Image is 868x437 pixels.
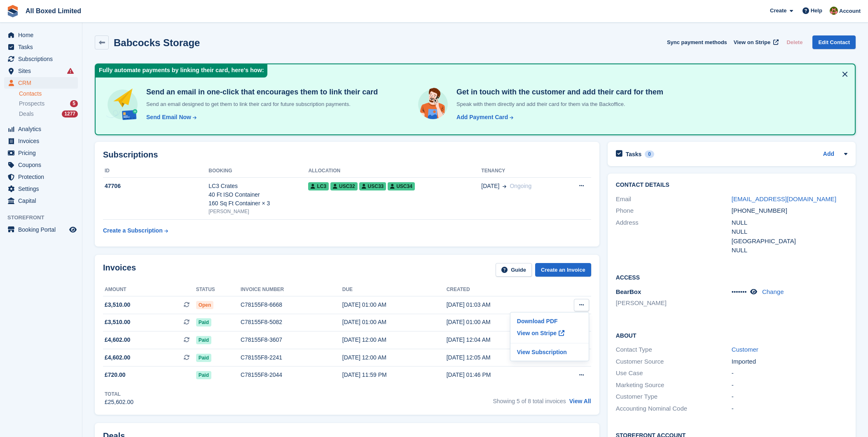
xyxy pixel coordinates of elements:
span: Capital [18,195,68,207]
a: menu [4,41,78,53]
div: Customer Source [616,357,732,367]
span: Pricing [18,147,68,159]
a: View All [569,398,591,404]
a: Add Payment Card [453,113,514,122]
div: £25,602.00 [105,398,133,406]
div: Contact Type [616,345,732,355]
th: Allocation [308,164,481,178]
a: Download PDF [514,316,585,327]
a: menu [4,159,78,171]
a: Preview store [68,225,78,235]
span: Paid [196,354,211,362]
a: Create a Subscription [103,223,168,238]
a: View Subscription [514,347,585,357]
div: 47706 [103,182,208,190]
div: Use Case [616,369,732,378]
div: [GEOGRAPHIC_DATA] [732,237,847,246]
a: Add [823,150,834,159]
div: - [732,369,847,378]
div: [PHONE_NUMBER] [732,206,847,216]
div: Customer Type [616,392,732,402]
div: NULL [732,246,847,255]
li: [PERSON_NAME] [616,298,732,308]
div: Email [616,195,732,204]
div: 0 [645,150,654,158]
th: Created [447,283,551,296]
span: £3,510.00 [105,318,130,327]
a: menu [4,135,78,147]
span: £4,602.00 [105,353,130,362]
span: £3,510.00 [105,301,130,309]
h2: About [616,331,847,339]
th: Tenancy [481,164,563,178]
div: [DATE] 01:46 PM [447,371,551,379]
div: C78155F8-2044 [241,371,342,379]
div: Fully automate payments by linking their card, here's how: [96,64,267,78]
div: - [732,404,847,414]
span: Invoices [18,135,68,147]
span: £4,602.00 [105,336,130,344]
div: 1277 [62,110,78,117]
span: Protection [18,171,68,183]
th: ID [103,164,208,178]
div: Imported [732,357,847,367]
a: Change [762,288,784,295]
a: menu [4,171,78,183]
i: Smart entry sync failures have occurred [67,68,74,74]
div: Add Payment Card [456,113,508,122]
span: Tasks [18,41,68,53]
a: menu [4,65,78,77]
div: LC3 Crates 40 Ft ISO Container 160 Sq Ft Container × 3 [208,182,308,208]
span: USC33 [359,182,386,190]
div: [DATE] 12:00 AM [342,353,447,362]
span: [DATE] [481,182,499,190]
img: get-in-touch-e3e95b6451f4e49772a6039d3abdde126589d6f45a760754adfa51be33bf0f70.svg [416,87,450,121]
div: [DATE] 01:00 AM [342,301,447,309]
h4: Get in touch with the customer and add their card for them [453,87,663,97]
span: Paid [196,371,211,379]
span: ••••••• [732,288,747,295]
a: Prospects 5 [19,99,78,108]
div: Total [105,390,133,398]
span: Prospects [19,100,44,108]
th: Amount [103,283,196,296]
span: USC32 [330,182,358,190]
span: Deals [19,110,34,118]
p: Speak with them directly and add their card for them via the Backoffice. [453,100,663,108]
div: NULL [732,227,847,237]
a: Guide [496,263,532,277]
span: USC34 [388,182,415,190]
button: Sync payment methods [667,35,727,49]
span: Paid [196,336,211,344]
p: View on Stripe [514,327,585,340]
div: Send Email Now [146,113,191,122]
p: Send an email designed to get them to link their card for future subscription payments. [143,100,378,108]
div: Accounting Nominal Code [616,404,732,414]
a: menu [4,29,78,41]
a: menu [4,77,78,89]
a: [EMAIL_ADDRESS][DOMAIN_NAME] [732,195,836,202]
a: Customer [732,346,758,353]
div: [DATE] 01:03 AM [447,301,551,309]
span: Ongoing [510,183,531,189]
th: Due [342,283,447,296]
h4: Send an email in one-click that encourages them to link their card [143,87,378,97]
span: Home [18,29,68,41]
img: send-email-b5881ef4c8f827a638e46e229e590028c7e36e3a6c99d2365469aff88783de13.svg [105,87,140,122]
h2: Contact Details [616,182,847,188]
span: Help [811,7,822,15]
a: Contacts [19,90,78,98]
span: £720.00 [105,371,126,379]
span: Account [839,7,861,15]
span: Subscriptions [18,53,68,65]
div: - [732,392,847,402]
button: Delete [783,35,806,49]
div: 5 [70,100,78,107]
h2: Access [616,273,847,281]
a: All Boxed Limited [22,4,84,18]
span: CRM [18,77,68,89]
a: menu [4,183,78,195]
div: [DATE] 11:59 PM [342,371,447,379]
